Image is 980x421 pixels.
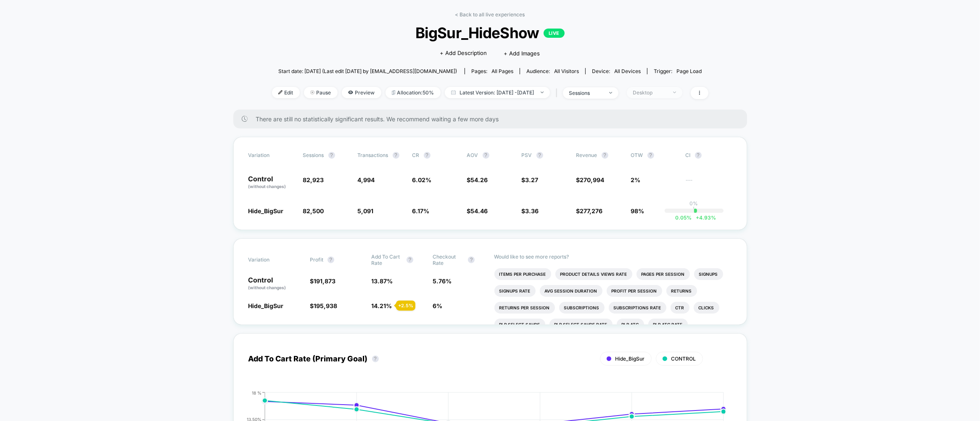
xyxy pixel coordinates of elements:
[494,319,545,330] li: Plp Select Sahde
[433,254,464,266] span: Checkout Rate
[494,254,732,260] p: Would like to see more reports?
[358,207,374,214] span: 5,091
[694,302,719,314] li: Clicks
[467,207,488,214] span: $
[615,356,645,362] span: Hide_BigSur
[576,207,603,214] span: $
[609,92,612,94] img: end
[248,175,295,190] p: Control
[544,29,565,38] p: LIVE
[494,285,536,297] li: Signups Rate
[248,152,295,159] span: Variation
[647,152,654,159] button: ?
[576,152,597,158] span: Revenue
[303,207,324,214] span: 82,500
[248,277,301,291] p: Control
[631,152,677,159] span: OTW
[396,301,415,311] div: + 2.5 %
[272,87,300,98] span: Edit
[310,90,314,94] img: end
[693,207,695,213] p: |
[467,176,488,183] span: $
[248,254,295,266] span: Variation
[555,268,632,280] li: Product Details Views Rate
[522,152,532,158] span: PSV
[248,207,284,214] span: Hide_BigSur
[358,152,388,158] span: Transactions
[424,152,431,159] button: ?
[614,68,641,74] span: all devices
[673,92,676,93] img: end
[648,319,688,330] li: Plp Atc Rate
[607,285,662,297] li: Profit Per Session
[468,256,475,263] button: ?
[631,176,641,183] span: 2%
[554,68,579,74] span: All Visitors
[609,302,666,314] li: Subscriptions Rate
[494,302,555,314] li: Returns Per Session
[671,302,689,314] li: Ctr
[471,68,513,74] div: Pages:
[310,277,335,285] span: $
[494,268,551,280] li: Items Per Purchase
[686,178,732,190] span: ---
[248,184,286,189] span: (without changes)
[445,87,550,98] span: Latest Version: [DATE] - [DATE]
[676,68,702,74] span: Page Load
[371,277,393,285] span: 13.87 %
[248,285,286,290] span: (without changes)
[371,302,392,309] span: 14.21 %
[541,92,544,93] img: end
[467,152,478,158] span: AOV
[303,152,324,158] span: Sessions
[433,277,452,285] span: 5.76 %
[686,152,732,159] span: CI
[569,90,603,96] div: sessions
[654,68,702,74] div: Trigger:
[310,256,323,263] span: Profit
[328,152,335,159] button: ?
[310,302,337,309] span: $
[372,356,379,362] button: ?
[314,277,335,285] span: 191,873
[617,319,644,330] li: Plp Atc
[342,87,381,98] span: Preview
[278,90,283,94] img: edit
[451,90,456,94] img: calendar
[256,115,730,123] span: There are still no statistically significant results. We recommend waiting a few more days
[526,207,539,214] span: 3.36
[393,152,399,159] button: ?
[303,176,324,183] span: 82,923
[407,256,413,263] button: ?
[690,200,698,207] p: 0%
[252,390,262,395] tspan: 18 %
[585,68,647,74] span: Device:
[549,319,613,330] li: Plp Select Sahde Rate
[554,87,563,99] span: |
[695,152,702,159] button: ?
[694,268,723,280] li: Signups
[386,87,441,98] span: Allocation: 50%
[666,285,697,297] li: Returns
[692,214,716,221] span: 4.93 %
[526,68,579,74] div: Audience:
[392,90,395,95] img: rebalance
[671,356,696,362] span: CONTROL
[504,50,540,57] span: + Add Images
[455,11,525,18] a: < Back to all live experiences
[314,302,337,309] span: 195,938
[433,302,442,309] span: 6 %
[576,176,605,183] span: $
[580,176,605,183] span: 270,994
[248,302,284,309] span: Hide_BigSur
[633,89,667,96] div: Desktop
[637,268,690,280] li: Pages Per Session
[602,152,608,159] button: ?
[412,152,420,158] span: CR
[696,214,699,221] span: +
[328,256,334,263] button: ?
[491,68,513,74] span: all pages
[471,207,488,214] span: 54.46
[371,254,402,266] span: Add To Cart Rate
[358,176,375,183] span: 4,994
